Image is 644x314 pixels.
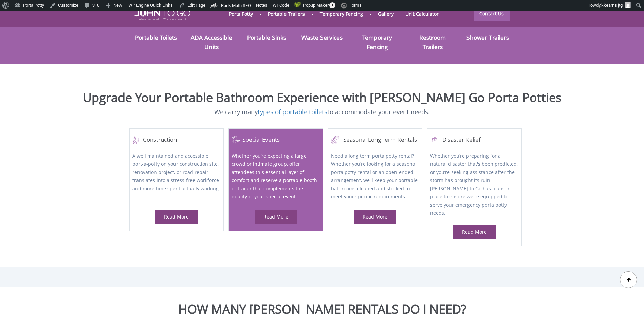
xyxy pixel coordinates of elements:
a: Waste Services [301,33,343,41]
span: 1 [329,2,335,8]
a: Portable Trailers [262,6,311,21]
a: Temporary Fencing [362,33,392,50]
p: Whether you’re preparing for a natural disaster that's been predicted, or you’re seeking assistan... [430,152,518,217]
a: Construction [132,136,221,144]
a: ADA Accessible Units [191,33,232,50]
p: Need a long term porta potty rental? Whether you’re looking for a seasonal porta potty rental or ... [331,152,419,202]
a: Read More [462,229,487,235]
a: Shower Trailers [466,33,509,41]
a: Read More [263,213,288,220]
a: Portable Sinks [247,33,286,41]
p: A well maintained and accessible port-a-potty on your construction site, renovation project, or r... [132,152,221,202]
a: Contact Us [474,6,510,21]
button: Live Chat [617,287,644,314]
h2: Upgrade Your Portable Bathroom Experience with [PERSON_NAME] Go Porta Potties [5,91,639,104]
a: Restroom Trailers [419,33,446,50]
h4: Disaster Relief [430,136,518,144]
a: types of portable toilets [258,107,327,116]
span: Rank Math SEO [221,3,251,8]
span: kkearns jtg [601,3,623,8]
img: JOHN to go [134,10,190,20]
a: Porta Potty [223,6,259,21]
p: Whether you’re expecting a large crowd or intimate group, offer attendees this essential layer of... [232,152,320,202]
a: Gallery [372,6,399,21]
a: Seasonal Long Term Rentals [331,136,419,144]
a: Temporary Fencing [314,6,369,21]
a: Unit Calculator [400,6,445,21]
a: Special Events [232,136,320,144]
a: Read More [164,213,189,220]
a: Portable Toilets [135,33,177,41]
a: Read More [363,213,387,220]
p: We carry many to accommodate your event needs. [5,107,639,117]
